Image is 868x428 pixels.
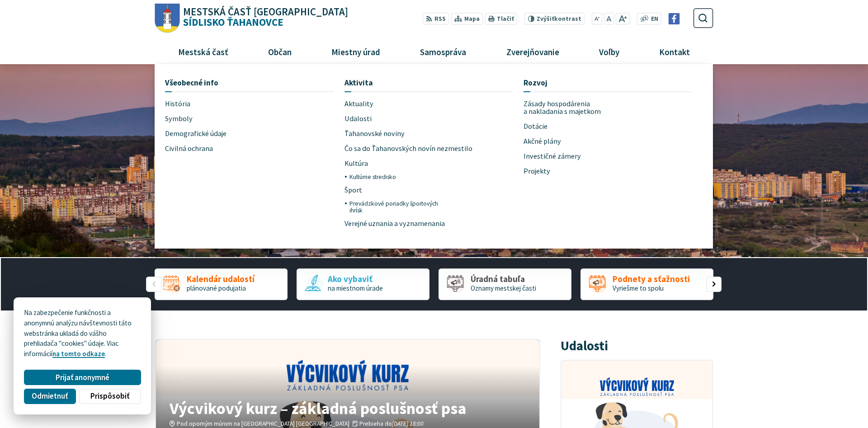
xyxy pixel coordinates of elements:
[344,96,373,111] span: Aktuality
[404,39,483,64] a: Samospráva
[24,389,75,404] button: Odmietnuť
[349,171,448,183] a: Kultúrne stredisko
[524,149,581,164] span: Investičné zámery
[349,198,448,216] a: Prevádzkové poriadky športových ihrísk
[56,373,109,382] span: Prijať anonymné
[604,13,614,25] button: Nastaviť pôvodnú veľkosť písma
[165,96,268,111] a: História
[344,183,362,198] span: Šport
[146,277,161,292] div: Predošlý slajd
[524,119,547,134] span: Dotácie
[344,216,448,231] a: Verejné uznania a vyznamenania
[170,400,525,416] h4: Výcvikový kurz – základná poslušnosť psa
[328,284,383,292] span: na miestnom úrade
[503,39,562,64] span: Zverejňovanie
[524,96,627,119] a: Zásady hospodárenia a nakladania s majetkom
[344,75,514,91] a: Aktivita
[524,75,547,91] span: Rozvoj
[359,420,424,428] span: Prebieha do
[344,96,514,111] a: Aktuality
[471,284,536,292] span: Oznamy mestskej časti
[651,14,658,24] span: EN
[162,39,245,64] a: Mestská časť
[524,164,550,179] span: Projekty
[265,39,295,64] span: Občan
[490,39,576,64] a: Zverejňovanie
[155,268,288,300] div: 1 / 5
[582,39,636,64] a: Voľby
[24,308,141,359] p: Na zabezpečenie funkčnosti a anonymnú analýzu návštevnosti táto webstránka ukladá do vášho prehli...
[165,96,190,111] span: História
[616,13,630,25] button: Zväčšiť veľkosť písma
[344,156,448,171] a: Kultúra
[524,164,627,179] a: Projekty
[344,75,373,91] span: Aktivita
[52,349,105,358] a: na tomto odkaze
[187,284,246,292] span: plánované podujatia
[344,183,448,198] a: Šport
[165,126,268,141] a: Demografické údaje
[669,13,680,24] img: Prejsť na Facebook stránku
[439,268,571,300] div: 3 / 5
[344,216,445,231] span: Verejné uznania a vyznamenania
[392,420,424,428] em: [DATE] 18:00
[706,277,722,292] div: Nasledujúci slajd
[464,14,480,24] span: Mapa
[485,13,517,25] button: Tlačiť
[434,14,446,24] span: RSS
[344,126,448,141] a: Ťahanovské noviny
[422,13,449,25] a: RSS
[165,111,193,126] span: Symboly
[297,268,429,300] a: Ako vybaviť na miestnom úrade
[175,39,232,64] span: Mestská časť
[561,339,608,353] h3: Udalosti
[165,75,334,91] a: Všeobecné info
[179,7,348,28] h1: Sídlisko Ťahanovce
[344,141,514,156] a: Čo sa do Ťahanovských novín nezmestilo
[471,274,536,284] span: Úradná tabuľa
[537,15,554,23] span: Zvýšiť
[315,39,397,64] a: Miestny úrad
[524,149,627,164] a: Investičné zámery
[580,268,713,300] div: 4 / 5
[648,14,660,24] a: EN
[165,126,226,141] span: Demografické údaje
[24,370,141,385] button: Prijať anonymné
[252,39,308,64] a: Občan
[591,13,602,25] button: Zmenšiť veľkosť písma
[524,13,585,25] button: Zvýšiťkontrast
[417,39,470,64] span: Samospráva
[328,274,383,284] span: Ako vybaviť
[165,75,218,91] span: Všeobecné info
[524,119,693,134] a: Dotácie
[344,126,405,141] span: Ťahanovské noviny
[79,389,141,404] button: Prispôsobiť
[613,274,690,284] span: Podnety a sťažnosti
[595,39,623,64] span: Voľby
[580,268,713,300] a: Podnety a sťažnosti Vyriešme to spolu
[155,268,288,300] a: Kalendár udalostí plánované podujatia
[177,420,349,428] span: Pod oporným múrom na [GEOGRAPHIC_DATA] [GEOGRAPHIC_DATA]
[32,391,68,401] span: Odmietnuť
[187,274,255,284] span: Kalendár udalostí
[90,391,129,401] span: Prispôsobiť
[328,39,384,64] span: Miestny úrad
[344,111,514,126] a: Udalosti
[524,75,693,91] a: Rozvoj
[165,141,213,156] span: Civilná ochrana
[642,39,706,64] a: Kontakt
[524,134,561,149] span: Akčné plány
[497,15,514,23] span: Tlačiť
[297,268,429,300] div: 2 / 5
[524,134,627,149] a: Akčné plány
[451,13,483,25] a: Mapa
[537,15,581,23] span: kontrast
[155,4,179,33] img: Prejsť na domovskú stránku
[344,156,368,171] span: Kultúra
[183,7,348,17] span: Mestská časť [GEOGRAPHIC_DATA]
[344,111,372,126] span: Udalosti
[165,111,268,126] a: Symboly
[344,141,472,156] span: Čo sa do Ťahanovských novín nezmestilo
